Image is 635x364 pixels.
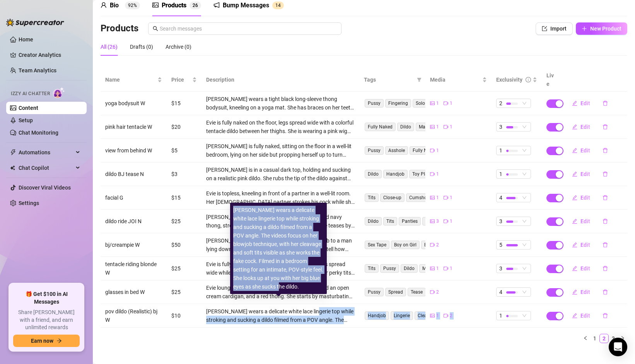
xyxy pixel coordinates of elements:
button: Import [536,22,573,35]
th: Name [101,68,167,92]
th: Price [167,68,201,92]
div: [PERSON_NAME] is fully naked, sitting on the floor in a well-lit bedroom, lying on her side but p... [206,142,355,159]
span: Panties [399,217,421,226]
span: Fingering [385,99,411,108]
div: Evie is fully naked on the floor, legs spread wide with a colorful tentacle dildo between her thi... [206,118,355,135]
span: picture [430,101,435,106]
a: Creator Analytics [19,49,80,61]
span: 4 [499,193,502,202]
span: 🎁 Get $100 in AI Messages [13,291,80,306]
span: Price [171,75,191,84]
a: Settings [19,200,39,206]
span: 1 [450,265,452,272]
button: delete [596,239,614,251]
span: video-camera [444,266,448,271]
td: $25 [167,210,201,233]
button: Edit [566,262,596,275]
span: Masturbation [419,264,454,273]
span: filter [415,74,423,85]
li: 3 [609,334,618,343]
span: edit [572,313,577,318]
span: filter [417,77,422,82]
span: Pussy [380,264,399,273]
span: Lingerie [391,311,413,320]
span: Tits [365,193,379,202]
span: 3 [499,264,502,273]
span: Izzy AI Chatter [11,90,50,97]
span: arrow-right [56,338,62,343]
span: 2 [450,312,452,320]
button: Edit [566,191,596,204]
span: 2 [193,3,195,8]
span: Name [105,75,156,84]
sup: 26 [189,2,201,9]
sup: 14 [272,2,284,9]
input: Search messages [160,24,337,33]
span: edit [572,219,577,224]
span: video-camera [444,195,448,200]
button: Edit [566,168,596,180]
div: Evie lounges on a bed wearing a green crop top and an open cream cardigan, and a red thong. She s... [206,284,355,301]
span: delete [603,124,608,130]
span: thunderbolt [10,149,16,156]
span: edit [572,195,577,200]
span: 1 [436,171,439,178]
span: delete [603,171,608,177]
span: Dildo [365,217,382,226]
button: Edit [566,286,596,298]
button: left [581,334,590,343]
div: [PERSON_NAME] is laying on a bed giving a blowjob to a man lying down on his back, filming POV st... [206,236,355,253]
span: Import [550,26,567,32]
td: pink hair tentacle W [101,115,167,139]
span: edit [572,266,577,271]
th: Description [201,68,360,92]
span: Pussy [365,146,384,155]
span: picture [430,195,435,200]
span: delete [603,148,608,153]
span: 1 [436,265,439,272]
span: Media [430,75,481,84]
span: picture [430,219,435,224]
span: import [542,26,547,31]
span: Edit [580,265,590,272]
span: Edit [580,171,590,177]
span: Blow Job [421,241,447,249]
span: Edit [580,218,590,224]
span: Masturbation [422,217,457,226]
th: Tags [359,68,425,92]
span: user [101,2,107,8]
button: delete [596,286,614,298]
td: bj/creampie W [101,233,167,257]
td: view from behind W [101,139,167,162]
td: $10 [167,304,201,328]
span: Edit [580,147,590,154]
a: Content [19,105,38,111]
td: $5 [167,139,201,162]
span: video-camera [444,313,448,318]
li: 1 [590,334,599,343]
span: Close-up [380,193,405,202]
button: delete [596,121,614,133]
span: 4 [278,3,281,8]
span: Edit [580,242,590,248]
span: video-camera [430,243,435,247]
img: logo-BBDzfeDw.svg [6,19,64,26]
span: 2 [499,99,502,108]
span: 1 [436,194,439,202]
li: 2 [599,334,609,343]
td: glasses in bed W [101,280,167,304]
span: 1 [450,218,452,225]
span: Edit [580,313,590,319]
span: video-camera [430,290,435,294]
span: 1 [450,194,452,202]
td: $20 [167,115,201,139]
span: Edit [580,289,590,295]
div: [PERSON_NAME] is in a casual dark top, holding and sucking on a realistic pink dildo. She rubs th... [206,166,355,183]
td: yoga bodysuit W [101,92,167,115]
span: video-camera [444,219,448,224]
button: Edit [566,97,596,109]
span: 2 [436,289,439,296]
a: Team Analytics [19,67,56,73]
a: Chat Monitoring [19,130,58,136]
span: delete [603,266,608,271]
